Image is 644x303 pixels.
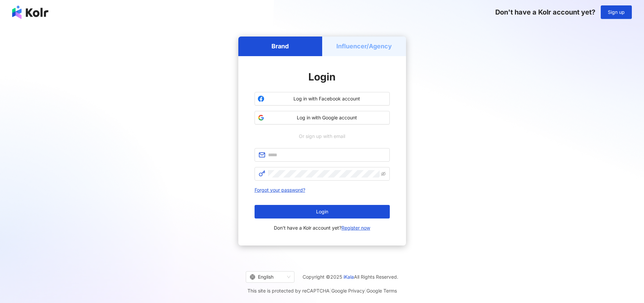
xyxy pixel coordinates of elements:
h5: Influencer/Agency [336,42,392,50]
span: Don't have a Kolr account yet? [495,8,595,16]
a: iKala [343,274,354,280]
button: Sign up [601,5,632,19]
span: Log in with Facebook account [267,95,387,102]
span: Login [316,209,328,214]
span: This site is protected by reCAPTCHA [247,287,397,295]
span: Copyright © 2025 All Rights Reserved. [303,273,398,281]
h5: Brand [271,42,289,50]
button: Log in with Google account [255,111,390,124]
span: | [330,288,331,294]
img: logo [12,5,48,19]
button: Log in with Facebook account [255,92,390,106]
span: Log in with Google account [267,114,387,121]
span: Or sign up with email [294,133,350,140]
a: Forgot your password? [255,187,305,193]
button: Login [255,205,390,218]
a: Register now [341,225,370,231]
a: Google Privacy [331,288,365,294]
span: | [365,288,366,294]
span: eye-invisible [381,171,386,176]
span: Login [308,71,336,83]
a: Google Terms [366,288,397,294]
span: Don't have a Kolr account yet? [274,224,370,232]
span: Sign up [608,9,625,15]
div: English [250,272,284,282]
